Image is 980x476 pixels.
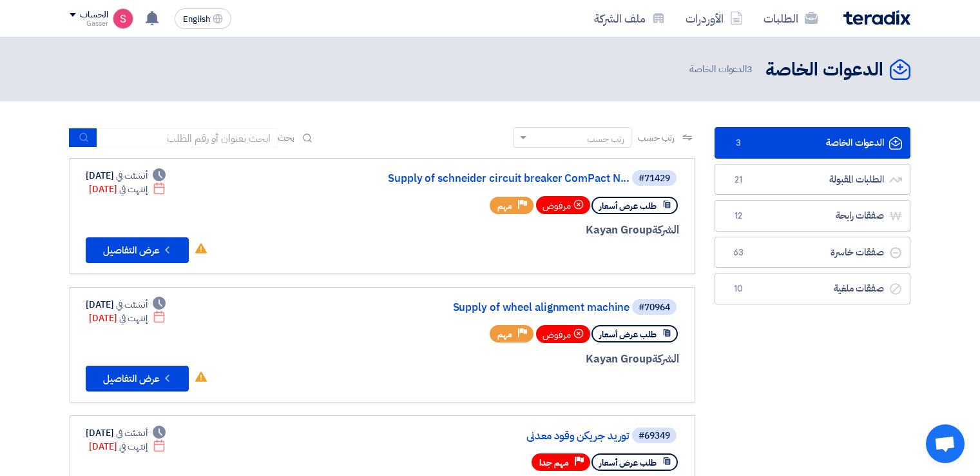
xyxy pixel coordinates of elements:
div: [DATE] [86,169,166,183]
span: أنشئت في [116,426,147,440]
span: إنتهت في [119,312,147,325]
div: مرفوض [536,325,590,343]
div: #69349 [639,431,670,441]
span: إنتهت في [119,440,147,453]
div: [DATE] [89,440,166,453]
span: أنشئت في [116,298,147,312]
div: [DATE] [89,183,166,196]
div: Gasser [70,20,108,27]
div: مرفوض [536,196,590,214]
a: Supply of wheel alignment machine [372,302,629,313]
a: صفقات ملغية10 [715,273,910,304]
span: رتب حسب [638,131,675,144]
a: صفقات رابحة12 [715,200,910,232]
span: 63 [731,246,746,259]
span: English [183,15,210,24]
span: طلب عرض أسعار [599,200,657,212]
a: الطلبات المقبولة21 [715,164,910,195]
div: Open chat [926,424,965,463]
span: الشركة [652,351,680,367]
span: أنشئت في [116,169,147,183]
span: الشركة [652,222,680,238]
div: [DATE] [89,312,166,325]
div: [DATE] [86,298,166,312]
span: مهم [497,200,512,212]
button: English [175,8,231,29]
span: 21 [731,174,746,186]
img: Teradix logo [843,10,910,25]
span: طلب عرض أسعار [599,457,657,469]
span: 3 [731,137,746,150]
span: بحث [278,131,294,144]
span: مهم [497,328,512,341]
a: الأوردرات [675,3,753,34]
span: مهم جدا [539,457,569,469]
a: الدعوات الخاصة3 [715,127,910,159]
span: طلب عرض أسعار [599,328,657,341]
span: إنتهت في [119,183,147,196]
a: Supply of schneider circuit breaker ComPact N... [372,173,629,184]
a: ملف الشركة [584,3,675,34]
button: عرض التفاصيل [86,237,189,263]
div: الحساب [80,10,108,21]
a: توريد جريكن وقود معدني [372,430,629,442]
a: صفقات خاسرة63 [715,237,910,268]
span: 10 [731,283,746,295]
button: عرض التفاصيل [86,366,189,392]
h2: الدعوات الخاصة [765,57,883,83]
div: رتب حسب [587,132,624,146]
div: #71429 [639,174,670,183]
div: Kayan Group [369,222,679,239]
div: #70964 [639,303,670,312]
a: الطلبات [753,3,828,34]
img: unnamed_1748516558010.png [113,8,133,29]
span: 12 [731,210,746,223]
div: [DATE] [86,426,166,440]
span: 3 [747,62,753,76]
input: ابحث بعنوان أو رقم الطلب [97,128,278,148]
span: الدعوات الخاصة [689,62,755,77]
div: Kayan Group [369,351,679,368]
